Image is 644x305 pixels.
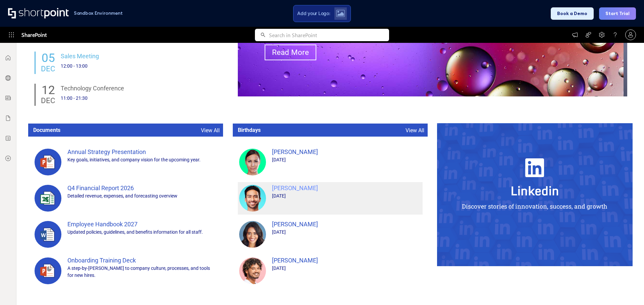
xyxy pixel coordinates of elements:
div: 12 [41,85,55,96]
span: Linkedin [511,181,559,200]
div: [PERSON_NAME] [272,256,421,265]
div: 11:00 - 21:30 [61,95,217,102]
a: Read More [265,45,316,60]
div: Sales Meeting [61,52,217,61]
div: Detailed revenue, expenses, and forecasting overview [67,193,217,200]
iframe: Chat Widget [610,273,644,305]
div: [DATE] [272,265,421,272]
span: Birthdays [238,127,261,133]
div: Onboarding Training Deck [67,256,217,265]
div: [PERSON_NAME] [272,147,421,156]
div: [PERSON_NAME] [272,220,421,229]
span: Documents [33,127,60,133]
div: Updated policies, guidelines, and benefits information for all staff. [67,229,217,236]
iframe: LinkedIn Embedded Content [521,219,548,234]
div: 05 [41,53,55,64]
a: View All [406,127,424,133]
div: DEC [41,65,55,72]
div: A step-by-[PERSON_NAME] to company culture, processes, and tools for new hires. [67,265,217,279]
div: DEC [41,97,55,104]
h1: Sandbox Environment [74,11,123,15]
input: Search in SharePoint [269,29,389,41]
span: Add your Logo: [297,10,330,16]
button: Start Trial [599,7,636,20]
span: Discover stories of innovation, success, and growth [462,202,607,210]
button: Book a Demo [551,7,594,20]
span: SharePoint [21,27,47,43]
div: [DATE] [272,229,421,236]
div: ​ ​ [450,177,620,219]
div: Key goals, initiatives, and company vision for the upcoming year. [67,156,217,163]
a: View All [201,127,220,133]
div: [DATE] [272,193,421,200]
div: Employee Handbook 2027 [67,220,217,229]
div: [DATE] [272,156,421,163]
div: Technology Conference [61,84,217,93]
div: 12:00 - 13:00 [61,63,217,70]
div: Annual Strategy Presentation [67,147,217,156]
img: Upload logo [336,10,345,17]
div: Q4 Financial Report 2026 [67,183,217,193]
div: [PERSON_NAME] [272,183,421,193]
